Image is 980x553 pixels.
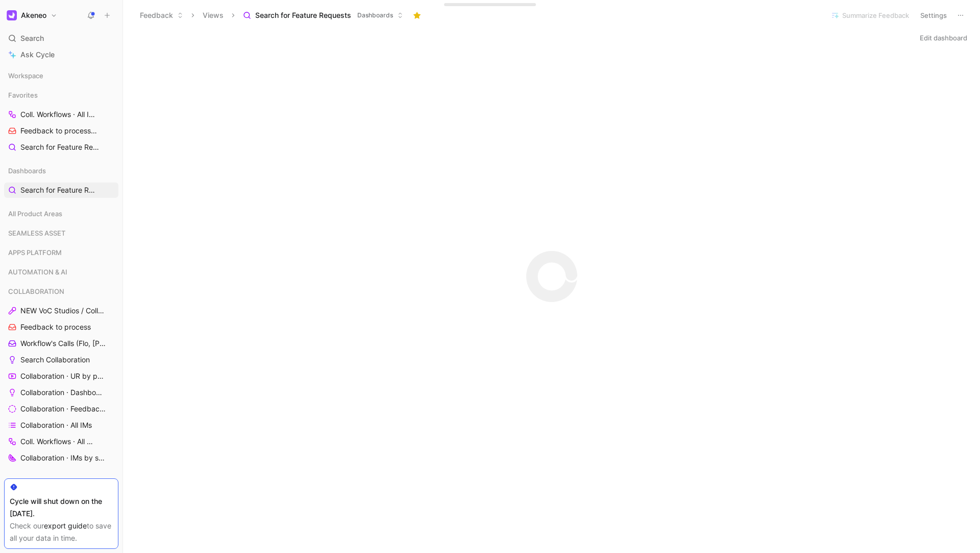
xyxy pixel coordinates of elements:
h1: Akeneo [21,11,46,20]
a: Feedback to process [4,319,118,335]
div: SEAMLESS ASSET [4,225,118,241]
span: NEW VoC Studios / Collaboration [20,306,106,316]
a: NEW VoC Studios / Collaboration [4,303,118,318]
a: Search Collaboration [4,352,118,367]
div: Dashboards [4,163,118,178]
a: Coll. Workflows · All IMs [4,107,118,122]
div: Search [4,31,118,46]
span: CORE AI [8,476,35,487]
div: AUTOMATION & AI [4,264,118,283]
div: AUTOMATION & AI [4,264,118,280]
a: Coll. Workflows · All IMs [4,434,118,449]
span: Search for Feature Requests [20,185,96,195]
div: All Product Areas [4,206,118,224]
span: Search [20,32,44,44]
a: Collaboration · All IMs [4,418,118,433]
div: APPS PLATFORM [4,245,118,260]
img: Akeneo [7,10,17,20]
span: Favorites [8,90,38,100]
div: Cycle will shut down on the [DATE]. [10,495,113,520]
div: COLLABORATION [4,284,118,299]
a: Workflow's Calls (Flo, [PERSON_NAME], [PERSON_NAME]) [4,336,118,351]
span: All Product Areas [8,209,62,219]
span: Ask Cycle [20,49,55,61]
span: Collaboration · Feedback by source [20,404,107,414]
span: Workflow's Calls (Flo, [PERSON_NAME], [PERSON_NAME]) [20,338,110,349]
span: Coll. Workflows · All IMs [20,109,101,120]
span: COLLABORATION [8,286,64,296]
span: SEAMLESS ASSET [8,228,65,238]
button: Search for Feature RequestsDashboards [238,8,408,23]
button: Views [198,8,228,23]
span: Feedback to process [20,126,100,136]
a: Collaboration · IMs by status [4,450,118,466]
a: Ask Cycle [4,47,118,62]
span: Search for Feature Requests [255,10,351,20]
a: export guide [44,521,87,530]
a: Collaboration · Feedback by source [4,401,118,417]
button: Edit dashboard [915,31,972,45]
span: Feedback to process [20,322,91,332]
button: Feedback [135,8,188,23]
button: Summarize Feedback [826,8,914,22]
div: Favorites [4,87,118,103]
span: Dashboards [8,166,46,176]
span: AUTOMATION & AI [8,267,67,277]
a: Collaboration · Dashboard [4,385,118,400]
span: Collaboration · UR by project [20,371,105,381]
div: Check our to save all your data in time. [10,520,113,544]
a: Collaboration · UR by project [4,368,118,384]
div: CORE AI [4,474,118,489]
div: All Product Areas [4,206,118,221]
div: SEAMLESS ASSET [4,225,118,244]
span: Collaboration · Dashboard [20,387,105,398]
a: Search for Feature Requests [4,182,118,198]
span: Collaboration · IMs by status [20,453,105,463]
span: Dashboards [357,10,393,20]
div: APPS PLATFORM [4,245,118,263]
span: APPS PLATFORM [8,247,62,258]
a: Feedback to processCOLLABORATION [4,123,118,139]
div: COLLABORATIONNEW VoC Studios / CollaborationFeedback to processWorkflow's Calls (Flo, [PERSON_NAM... [4,284,118,466]
span: Coll. Workflows · All IMs [20,436,93,447]
a: Search for Feature Requests [4,140,118,155]
div: DashboardsSearch for Feature Requests [4,163,118,198]
span: Collaboration · All IMs [20,420,92,430]
button: Settings [916,8,951,22]
div: Workspace [4,68,118,83]
span: Search Collaboration [20,355,90,365]
button: AkeneoAkeneo [4,8,60,22]
span: Search for Feature Requests [20,142,101,153]
div: CORE AI [4,474,118,492]
span: Workspace [8,71,43,81]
